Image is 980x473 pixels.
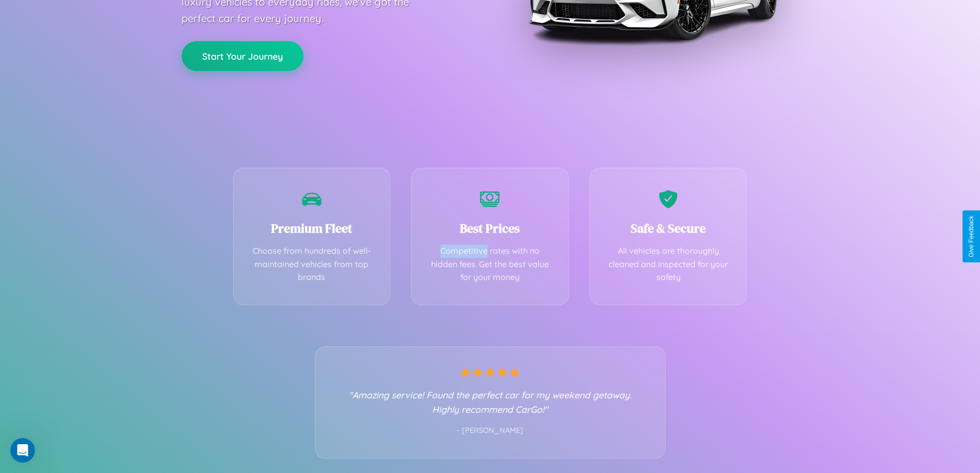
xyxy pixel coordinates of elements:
div: Give Feedback [968,216,975,257]
h3: Best Prices [427,220,553,237]
p: All vehicles are thoroughly cleaned and inspected for your safety [605,244,732,284]
h3: Premium Fleet [249,220,375,237]
iframe: Intercom live chat [10,438,35,463]
p: - [PERSON_NAME] [336,424,645,437]
p: Choose from hundreds of well-maintained vehicles from top brands [249,244,375,284]
h3: Safe & Secure [605,220,732,237]
p: "Amazing service! Found the perfect car for my weekend getaway. Highly recommend CarGo!" [336,388,645,416]
p: Competitive rates with no hidden fees. Get the best value for your money [427,244,553,284]
button: Start Your Journey [182,41,304,71]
